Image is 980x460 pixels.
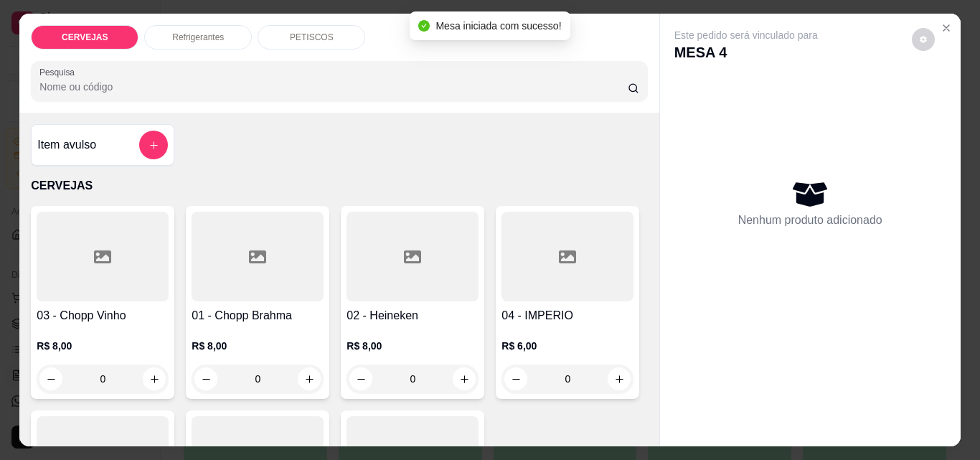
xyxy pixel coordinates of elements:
p: PETISCOS [290,32,334,43]
button: decrease-product-quantity [39,367,62,390]
button: decrease-product-quantity [912,28,935,51]
p: R$ 8,00 [192,339,324,353]
p: R$ 8,00 [37,339,169,353]
button: Close [935,17,958,39]
p: Este pedido será vinculado para [674,28,818,42]
span: check-circle [418,20,430,32]
button: decrease-product-quantity [349,367,372,390]
button: add-separate-item [139,131,168,159]
p: MESA 4 [674,42,818,62]
p: CERVEJAS [31,177,647,194]
label: Pesquisa [39,66,80,78]
p: CERVEJAS [62,32,108,43]
button: increase-product-quantity [453,367,476,390]
button: increase-product-quantity [298,367,321,390]
h4: Item avulso [37,136,96,154]
button: increase-product-quantity [608,367,631,390]
h4: 01 - Chopp Brahma [192,307,324,324]
button: increase-product-quantity [143,367,166,390]
p: Refrigerantes [172,32,224,43]
p: Nenhum produto adicionado [738,212,882,229]
p: R$ 6,00 [501,339,633,353]
button: decrease-product-quantity [504,367,527,390]
p: R$ 8,00 [347,339,479,353]
input: Pesquisa [39,80,628,94]
h4: 03 - Chopp Vinho [37,307,169,324]
h4: 04 - IMPERIO [501,307,633,324]
h4: 02 - Heineken [347,307,479,324]
span: Mesa iniciada com sucesso! [435,20,561,32]
button: decrease-product-quantity [194,367,217,390]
